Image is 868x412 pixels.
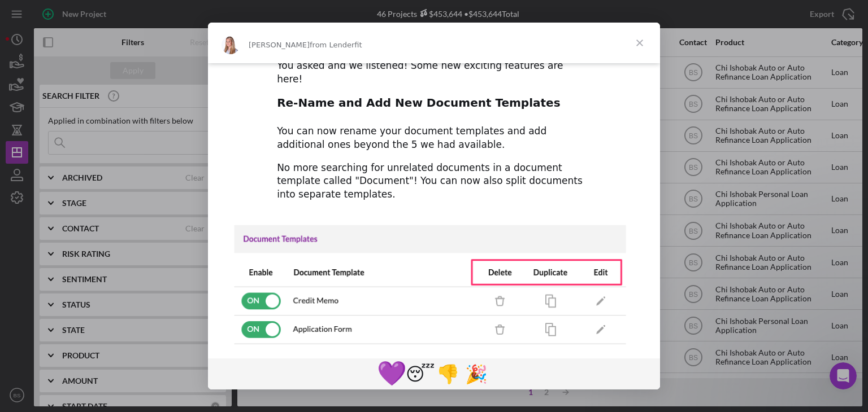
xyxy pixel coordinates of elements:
span: from Lenderfit [310,41,362,49]
span: 💜 [377,360,407,388]
span: Close [619,23,660,63]
span: 👎 [437,363,459,385]
div: You asked and we listened! Some new exciting features are here! [277,59,591,86]
img: Profile image for Allison [222,36,240,54]
span: [PERSON_NAME] [249,41,310,49]
span: 1 reaction [434,360,462,387]
span: 😴 [406,363,435,385]
h2: Re-Name and Add New Document Templates [277,95,591,116]
span: 🎉 [465,363,488,385]
div: You can now rename your document templates and add additional ones beyond the 5 we had available. [277,125,591,152]
span: purple heart reaction [373,355,410,391]
span: sleeping reaction [406,360,434,387]
span: tada reaction [462,360,491,387]
div: No more searching for unrelated documents in a document template called "Document"! You can now a... [277,161,591,201]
